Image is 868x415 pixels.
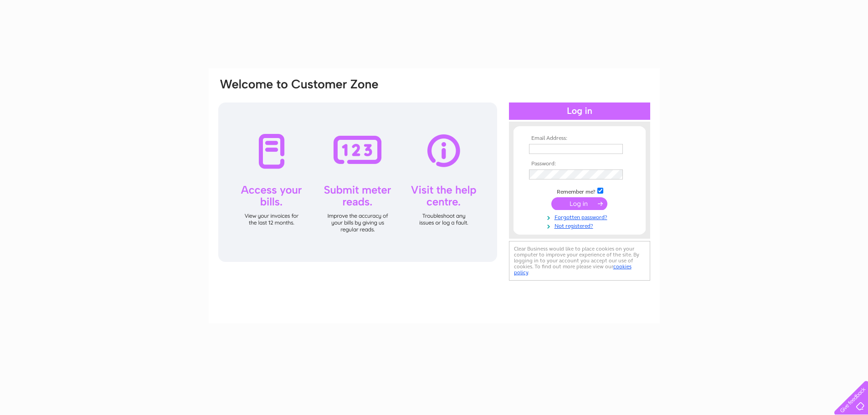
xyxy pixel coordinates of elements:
th: Password: [527,161,632,167]
a: Forgotten password? [529,212,632,221]
input: Submit [551,197,607,210]
div: Clear Business would like to place cookies on your computer to improve your experience of the sit... [509,241,650,281]
a: cookies policy [514,263,632,276]
a: Not registered? [529,221,632,230]
th: Email Address: [527,135,632,142]
td: Remember me? [527,186,632,195]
